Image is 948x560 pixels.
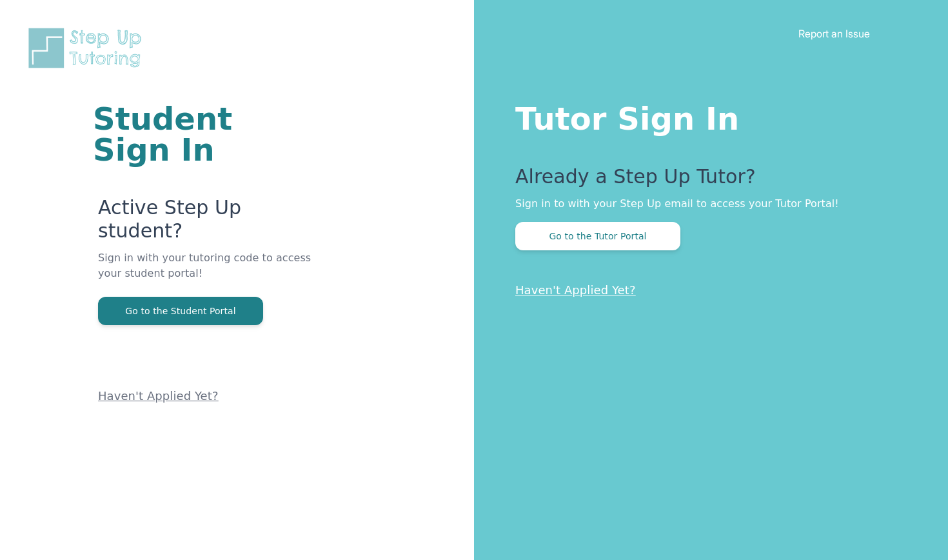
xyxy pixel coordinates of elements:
[515,196,896,212] p: Sign in to with your Step Up email to access your Tutor Portal!
[98,297,263,325] button: Go to the Student Portal
[515,230,680,242] a: Go to the Tutor Portal
[98,305,263,317] a: Go to the Student Portal
[26,26,150,70] img: Step Up Tutoring horizontal logo
[515,283,636,297] a: Haven't Applied Yet?
[98,250,319,297] p: Sign in with your tutoring code to access your student portal!
[798,27,870,40] a: Report an Issue
[98,196,319,250] p: Active Step Up student?
[515,222,680,250] button: Go to the Tutor Portal
[515,98,896,134] h1: Tutor Sign In
[93,103,319,165] h1: Student Sign In
[515,165,896,196] p: Already a Step Up Tutor?
[98,389,219,403] a: Haven't Applied Yet?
